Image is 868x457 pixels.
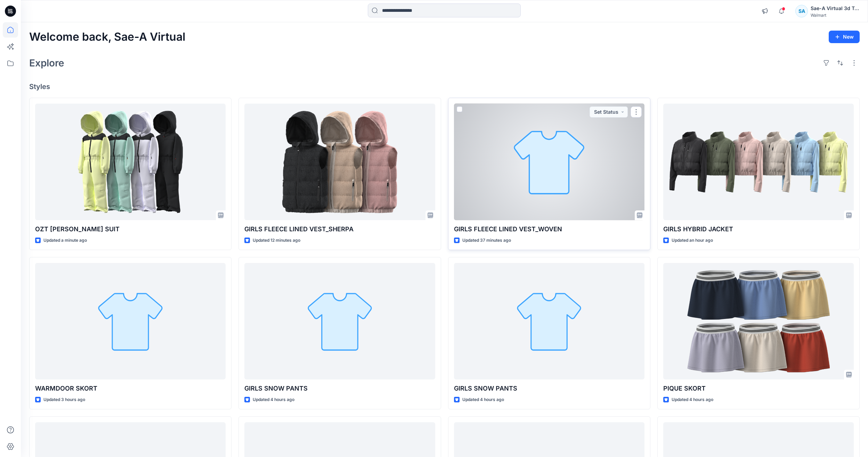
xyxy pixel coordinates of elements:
p: Updated 4 hours ago [672,396,713,403]
p: GIRLS HYBRID JACKET [663,224,854,234]
p: Updated 4 hours ago [462,396,504,403]
div: Sae-A Virtual 3d Team [811,4,859,13]
p: Updated 12 minutes ago [253,237,300,244]
a: GIRLS HYBRID JACKET [663,104,854,220]
h2: Welcome back, Sae-A Virtual [29,31,185,43]
p: GIRLS FLEECE LINED VEST_WOVEN [454,224,644,234]
a: GIRLS FLEECE LINED VEST_WOVEN [454,104,644,220]
p: Updated 3 hours ago [43,396,85,403]
p: Updated a minute ago [43,237,87,244]
div: SA [795,5,808,17]
p: Updated an hour ago [672,237,713,244]
div: Walmart [811,13,859,18]
p: PIQUE SKORT [663,384,854,393]
h2: Explore [29,57,64,69]
a: WARMDOOR SKORT [35,263,226,379]
p: WARMDOOR SKORT [35,384,226,393]
h4: Styles [29,82,860,91]
a: GIRLS SNOW PANTS [454,263,644,379]
p: Updated 37 minutes ago [462,237,511,244]
p: OZT [PERSON_NAME] SUIT [35,224,226,234]
a: PIQUE SKORT [663,263,854,379]
a: GIRLS FLEECE LINED VEST_SHERPA [244,104,435,220]
p: Updated 4 hours ago [253,396,294,403]
a: GIRLS SNOW PANTS [244,263,435,379]
p: GIRLS FLEECE LINED VEST_SHERPA [244,224,435,234]
a: OZT TOD SNOW SUIT [35,104,226,220]
p: GIRLS SNOW PANTS [244,384,435,393]
p: GIRLS SNOW PANTS [454,384,644,393]
button: New [829,31,860,43]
